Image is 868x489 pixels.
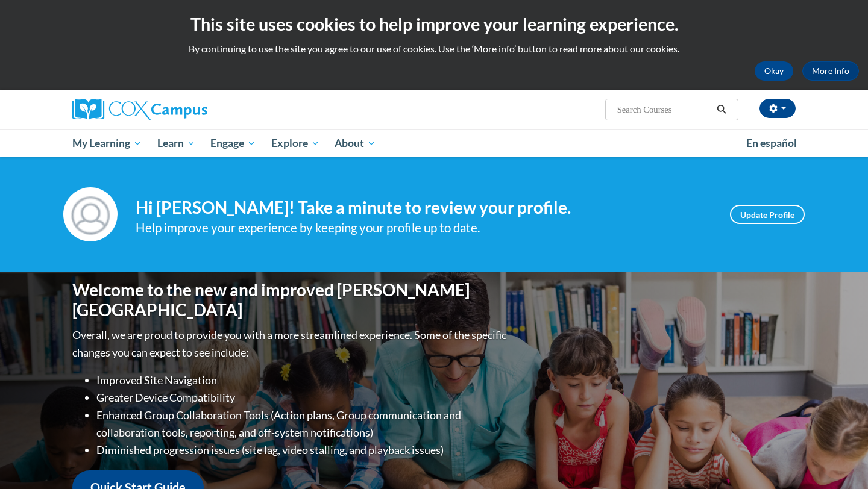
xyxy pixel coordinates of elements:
[96,406,509,441] li: Enhanced Group Collaboration Tools (Action plans, Group communication and collaboration tools, re...
[72,99,301,120] a: Cox Campus
[616,102,712,117] input: Search Courses
[210,136,256,151] span: Engage
[54,129,814,157] div: Main menu
[9,12,859,36] h2: This site uses cookies to help improve your learning experience.
[64,129,149,157] a: My Learning
[271,136,319,151] span: Explore
[63,187,118,241] img: Profile Image
[335,136,376,151] span: About
[96,441,509,459] li: Diminished progression issues (site lag, video stalling, and playback issues)
[72,136,142,151] span: My Learning
[820,441,858,479] iframe: Button to launch messaging window
[802,61,859,81] a: More Info
[755,61,793,81] button: Okay
[9,42,859,55] p: By continuing to use the site you agree to our use of cookies. Use the ‘More info’ button to read...
[72,99,207,120] img: Cox Campus
[72,280,509,320] h1: Welcome to the new and improved [PERSON_NAME][GEOGRAPHIC_DATA]
[72,326,509,361] p: Overall, we are proud to provide you with a more streamlined experience. Some of the specific cha...
[96,372,509,389] li: Improved Site Navigation
[96,389,509,406] li: Greater Device Compatibility
[759,99,796,118] button: Account Settings
[730,205,805,224] a: Update Profile
[263,129,327,157] a: Explore
[738,131,805,156] a: En español
[203,129,263,157] a: Engage
[149,129,203,157] a: Learn
[712,102,731,117] button: Search
[136,198,712,218] h4: Hi [PERSON_NAME]! Take a minute to review your profile.
[327,129,384,157] a: About
[157,136,195,151] span: Learn
[136,218,712,238] div: Help improve your experience by keeping your profile up to date.
[746,137,797,149] span: En español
